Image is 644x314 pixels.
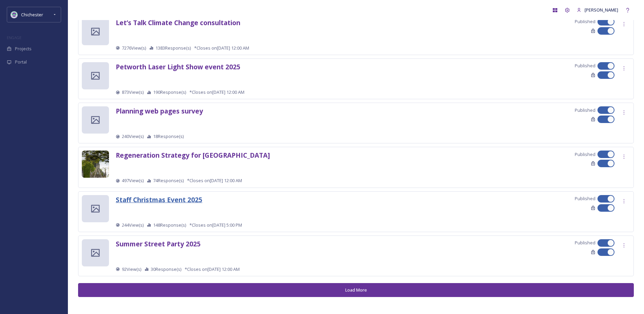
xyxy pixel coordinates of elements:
span: 244 View(s) [122,222,144,228]
span: 74 Response(s) [153,177,184,184]
span: 148 Response(s) [153,222,186,228]
span: *Closes on [DATE] 12:00 AM [194,45,249,51]
span: *Closes on [DATE] 5:00 PM [189,222,242,228]
strong: Petworth Laser Light Show event 2025 [116,62,240,71]
span: Published [575,195,595,202]
a: Regeneration Strategy for [GEOGRAPHIC_DATA] [116,153,270,159]
a: Staff Christmas Event 2025 [116,197,202,204]
strong: Summer Street Party 2025 [116,239,201,248]
span: [PERSON_NAME] [585,7,618,13]
span: *Closes on [DATE] 12:00 AM [189,89,244,95]
span: 240 View(s) [122,133,144,140]
span: 497 View(s) [122,177,144,184]
span: Published [575,151,595,158]
span: 1383 Response(s) [155,45,191,51]
span: *Closes on [DATE] 12:00 AM [185,266,240,273]
span: 7276 View(s) [122,45,146,51]
strong: Staff Christmas Event 2025 [116,195,202,204]
a: Petworth Laser Light Show event 2025 [116,64,240,71]
span: Portal [15,59,27,65]
strong: Planning web pages survey [116,106,203,116]
img: Logo_of_Chichester_District_Council.png [11,11,18,18]
strong: Let’s Talk Climate Change consultation [116,18,240,27]
span: Published [575,240,595,246]
strong: Regeneration Strategy for [GEOGRAPHIC_DATA] [116,151,270,160]
span: 190 Response(s) [153,89,186,95]
span: 30 Response(s) [151,266,181,273]
span: Published [575,107,595,114]
a: [PERSON_NAME] [573,3,622,17]
a: Planning web pages survey [116,108,203,115]
span: Published [575,63,595,69]
span: ENGAGE [7,35,21,40]
a: Let’s Talk Climate Change consultation [116,20,240,27]
img: 060623-2198_CDC.jpg [82,151,109,205]
span: Chichester [21,12,43,18]
span: Published [575,18,595,25]
span: 873 View(s) [122,89,144,95]
a: Summer Street Party 2025 [116,241,201,248]
span: *Closes on [DATE] 12:00 AM [187,177,242,184]
span: 18 Response(s) [153,133,184,140]
span: 92 View(s) [122,266,141,273]
span: Projects [15,46,32,52]
button: Load More [78,283,634,297]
